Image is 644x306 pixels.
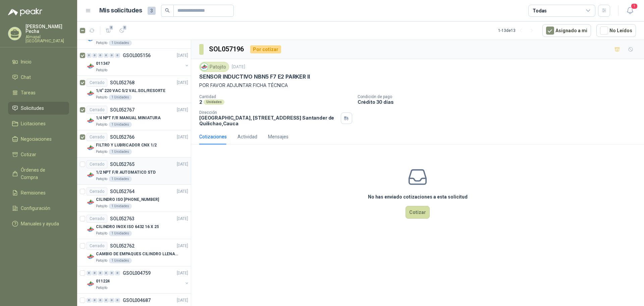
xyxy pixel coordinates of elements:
[21,135,52,143] span: Negociaciones
[109,95,132,100] div: 1 Unidades
[92,271,97,275] div: 0
[96,285,107,291] p: Patojito
[115,271,120,275] div: 0
[92,53,97,58] div: 0
[96,278,110,285] p: 011224
[8,133,69,145] a: Negociaciones
[99,6,142,15] h1: Mis solicitudes
[148,7,156,15] span: 3
[8,55,69,68] a: Inicio
[109,149,132,155] div: 1 Unidades
[109,298,114,303] div: 0
[8,8,42,16] img: Logo peakr
[109,258,132,263] div: 1 Unidades
[199,82,636,89] p: POR FAVOR ADJUNTAR FICHA TÉCNICA
[98,53,103,58] div: 0
[110,216,135,221] p: SOL052763
[21,104,44,112] span: Solicitudes
[631,3,638,9] span: 1
[87,51,190,73] a: 0 0 0 0 0 0 GSOL005156[DATE] Company Logo011347Patojito
[498,25,537,36] div: 1 - 13 de 13
[87,280,95,288] img: Company Logo
[177,52,188,59] p: [DATE]
[87,298,92,303] div: 0
[533,7,547,14] div: Todas
[87,171,95,179] img: Company Logo
[232,64,245,70] p: [DATE]
[87,215,107,223] div: Cerrado
[87,62,95,70] img: Company Logo
[123,53,151,58] p: GSOL005156
[115,298,120,303] div: 0
[92,298,97,303] div: 0
[177,243,188,249] p: [DATE]
[109,40,132,46] div: 1 Unidades
[110,244,135,248] p: SOL052762
[115,53,120,58] div: 0
[122,25,127,30] span: 2
[96,231,107,236] p: Patojito
[204,99,224,105] div: Unidades
[87,117,95,125] img: Company Logo
[8,202,69,215] a: Configuración
[98,271,103,275] div: 0
[96,258,107,263] p: Patojito
[8,102,69,115] a: Solicitudes
[104,271,109,275] div: 0
[96,142,157,148] p: FILTRO Y LUBRICADOR CNX 1/2
[177,188,188,195] p: [DATE]
[110,80,135,85] p: SOL052768
[177,80,188,86] p: [DATE]
[109,231,132,236] div: 1 Unidades
[77,130,191,158] a: CerradoSOL052766[DATE] Company LogoFILTRO Y LUBRICADOR CNX 1/2Patojito1 Unidades
[87,89,95,97] img: Company Logo
[96,88,165,94] p: 1/4" 220 VAC 5/2 VAL.SOL/RESORTE
[199,62,229,72] div: Patojito
[109,271,114,275] div: 0
[109,25,114,30] span: 2
[177,134,188,140] p: [DATE]
[87,187,107,195] div: Cerrado
[103,25,114,36] button: 2
[199,94,352,99] p: Cantidad
[123,298,151,303] p: GSOL004687
[8,186,69,199] a: Remisiones
[116,25,127,36] button: 2
[199,99,202,105] p: 2
[96,169,156,176] p: 1/2 NPT F/R AUTOMATICO STD
[199,110,338,115] p: Dirección
[177,216,188,222] p: [DATE]
[209,44,245,54] h3: SOL057196
[109,204,132,209] div: 1 Unidades
[87,271,92,275] div: 0
[21,166,63,181] span: Órdenes de Compra
[109,122,132,127] div: 1 Unidades
[87,225,95,233] img: Company Logo
[21,58,32,65] span: Inicio
[87,133,107,141] div: Cerrado
[96,224,159,230] p: CILINDRO INOX ISO 6432 16 X 25
[77,103,191,130] a: CerradoSOL052767[DATE] Company Logo1/4 NPT F/R MANUAL MINIATURAPatojito1 Unidades
[123,271,151,275] p: GSOL004759
[96,115,161,121] p: 1/4 NPT F/R MANUAL MINIATURA
[21,220,59,227] span: Manuales y ayuda
[237,133,257,140] div: Actividad
[77,76,191,103] a: CerradoSOL052768[DATE] Company Logo1/4" 220 VAC 5/2 VAL.SOL/RESORTEPatojito1 Unidades
[8,217,69,230] a: Manuales y ayuda
[358,94,641,99] p: Condición de pago
[250,45,281,53] div: Por cotizar
[8,148,69,161] a: Cotizar
[87,144,95,152] img: Company Logo
[96,95,107,100] p: Patojito
[21,74,31,81] span: Chat
[177,270,188,276] p: [DATE]
[8,86,69,99] a: Tareas
[98,298,103,303] div: 0
[96,251,179,257] p: CAMBIO DE EMPAQUES CILINDRO LLENADORA MANUALNUAL
[96,149,107,155] p: Patojito
[96,68,107,73] p: Patojito
[77,158,191,185] a: CerradoSOL052765[DATE] Company Logo1/2 NPT F/R AUTOMATICO STDPatojito1 Unidades
[177,161,188,168] p: [DATE]
[21,89,36,96] span: Tareas
[199,133,227,140] div: Cotizaciones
